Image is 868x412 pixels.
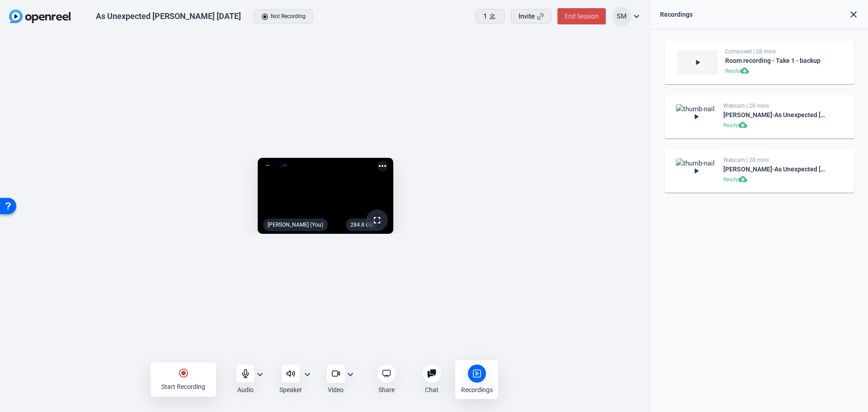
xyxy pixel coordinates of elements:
[723,156,829,164] div: Webcam | 28 mins
[660,9,693,20] div: Recordings
[677,50,718,75] img: thumb-nail
[372,215,382,226] mat-icon: fullscreen
[693,58,702,67] mat-icon: play_arrow
[161,382,205,391] div: Start Recording
[738,175,749,185] mat-icon: cloud_download
[476,9,505,24] button: 1
[302,369,313,380] mat-icon: expand_more
[425,385,439,394] div: Chat
[725,55,828,66] div: Room recording - Take 1 - backup
[255,369,265,380] mat-icon: expand_more
[723,102,829,109] div: Webcam | 28 mins
[740,66,751,77] mat-icon: cloud_download
[723,175,829,185] div: Ready
[377,161,388,171] mat-icon: more_horiz
[263,218,328,231] div: [PERSON_NAME] (You)
[328,385,344,394] div: Video
[723,120,829,131] div: Ready
[237,385,254,394] div: Audio
[519,11,535,22] span: Invite
[565,13,599,20] span: End Session
[278,161,289,170] img: logo
[279,385,302,394] div: Speaker
[345,369,356,380] mat-icon: expand_more
[725,66,828,77] div: Ready
[612,7,631,26] div: SM
[692,166,701,175] mat-icon: play_arrow
[676,104,717,129] img: thumb-nail
[723,164,829,175] div: [PERSON_NAME]-As Unexpected [PERSON_NAME] 8-22-25-1755880503794-webcam
[725,48,828,55] div: Composed | 28 mins
[9,9,71,23] img: OpenReel logo
[461,385,493,394] div: Recordings
[631,11,642,22] mat-icon: expand_more
[848,9,859,20] mat-icon: close
[557,8,606,24] button: End Session
[178,368,189,379] mat-icon: radio_button_checked
[511,9,552,24] button: Invite
[96,11,241,22] div: As Unexpected [PERSON_NAME] [DATE]
[346,218,377,231] div: 284.8 GB
[738,120,749,131] mat-icon: cloud_download
[378,385,395,394] div: Share
[723,109,829,120] div: [PERSON_NAME]-As Unexpected [PERSON_NAME] 8-22-25-1755880503786-webcam
[676,158,717,183] img: thumb-nail
[692,112,701,121] mat-icon: play_arrow
[483,11,487,22] span: 1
